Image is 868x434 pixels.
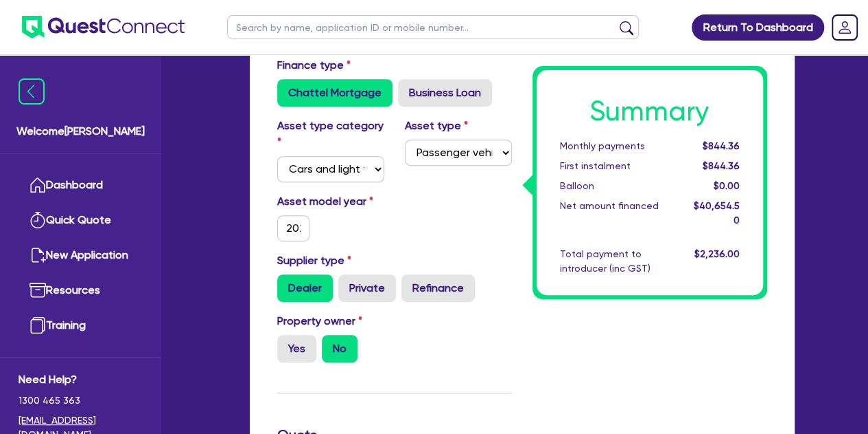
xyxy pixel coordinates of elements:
[19,273,143,308] a: Resources
[277,118,384,151] label: Asset type category
[827,10,863,45] a: Dropdown toggle
[16,123,145,140] span: Welcome [PERSON_NAME]
[550,199,683,228] div: Net amount financed
[694,248,739,259] span: $2,236.00
[277,313,362,329] label: Property owner
[702,160,739,171] span: $844.36
[19,168,143,203] a: Dashboard
[398,79,492,107] label: Business Loan
[267,193,395,210] label: Asset model year
[405,118,468,134] label: Asset type
[401,274,475,302] label: Refinance
[30,282,46,299] img: resources
[702,140,739,151] span: $844.36
[338,274,396,302] label: Private
[22,16,185,39] img: quest-connect-logo-blue
[227,15,639,39] input: Search by name, application ID or mobile number...
[30,317,46,334] img: training
[713,180,739,191] span: $0.00
[19,393,143,408] span: 1300 465 363
[277,252,351,269] label: Supplier type
[550,159,683,173] div: First instalment
[550,179,683,193] div: Balloon
[692,14,824,41] a: Return To Dashboard
[560,95,740,128] h1: Summary
[30,212,46,228] img: quick-quote
[322,335,357,362] label: No
[19,371,143,388] span: Need Help?
[550,247,683,276] div: Total payment to introducer (inc GST)
[277,274,333,302] label: Dealer
[550,139,683,153] div: Monthly payments
[277,79,392,107] label: Chattel Mortgage
[277,335,316,362] label: Yes
[693,200,739,226] span: $40,654.50
[277,57,351,74] label: Finance type
[30,247,46,263] img: new-application
[19,308,143,343] a: Training
[19,78,45,105] img: icon-menu-close
[19,238,143,273] a: New Application
[19,203,143,238] a: Quick Quote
